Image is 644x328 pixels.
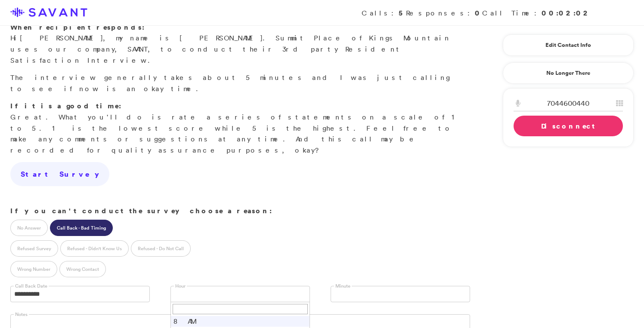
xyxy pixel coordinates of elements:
label: Wrong Number [10,261,57,277]
strong: 5 [399,8,406,18]
li: 8 AM [171,316,310,327]
strong: 0 [475,8,482,18]
p: Hi , my name is [PERSON_NAME]. Summit Place of Kings Mountain uses our company, SAVANT, to conduc... [10,22,470,66]
a: No Longer There [503,62,634,84]
strong: 00:02:02 [542,8,591,18]
label: No Answer [10,220,48,236]
label: Refused - Do Not Call [131,240,191,257]
label: Refused Survey [10,240,58,257]
a: Disconnect [514,116,623,136]
label: Wrong Contact [59,261,106,277]
a: Edit Contact Info [514,38,623,52]
strong: When recipient responds: [10,22,145,32]
strong: If it is a good time: [10,101,121,110]
a: Start Survey [10,162,109,186]
label: Call Back Date [14,283,49,289]
p: The interview generally takes about 5 minutes and I was just calling to see if now is an okay time. [10,72,470,94]
label: Hour [174,283,187,289]
span: [PERSON_NAME] [20,34,103,42]
label: Minute [334,283,352,289]
p: Great. What you'll do is rate a series of statements on a scale of 1 to 5. 1 is the lowest score ... [10,101,470,156]
strong: If you can't conduct the survey choose a reason: [10,206,272,215]
label: Refused - Didn't Know Us [60,240,129,257]
label: Call Back - Bad Timing [50,220,113,236]
label: Notes [14,311,29,318]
